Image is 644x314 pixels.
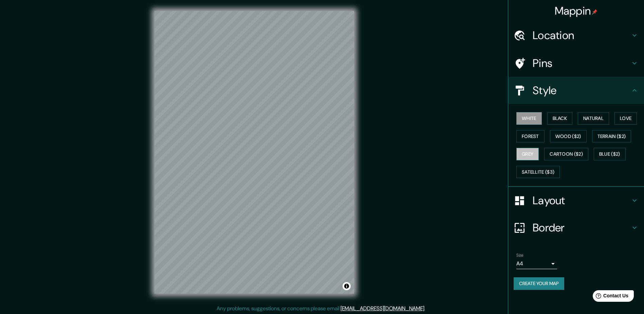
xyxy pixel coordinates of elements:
h4: Location [533,29,630,42]
button: Satellite ($3) [516,166,560,178]
div: Location [508,22,644,49]
div: . [426,304,428,313]
div: Style [508,77,644,104]
button: Grey [516,148,539,160]
div: . [425,304,426,313]
h4: Layout [533,194,630,207]
button: Love [614,112,637,125]
button: Black [547,112,573,125]
a: [EMAIL_ADDRESS][DOMAIN_NAME] [341,305,424,312]
label: Size [516,252,523,258]
button: Create your map [514,277,564,290]
h4: Style [533,84,630,97]
div: Border [508,214,644,241]
button: Blue ($2) [594,148,626,160]
h4: Mappin [555,4,598,18]
h4: Border [533,221,630,234]
p: Any problems, suggestions, or concerns please email . [217,304,425,313]
button: Forest [516,130,545,143]
button: Wood ($2) [550,130,587,143]
button: White [516,112,542,125]
canvas: Map [154,11,354,294]
img: pin-icon.png [592,9,597,15]
iframe: Help widget launcher [584,287,637,307]
div: A4 [516,258,557,269]
button: Natural [578,112,609,125]
button: Toggle attribution [343,282,351,290]
button: Terrain ($2) [592,130,631,143]
button: Cartoon ($2) [544,148,588,160]
div: Pins [508,50,644,77]
h4: Pins [533,56,630,70]
div: Layout [508,187,644,214]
